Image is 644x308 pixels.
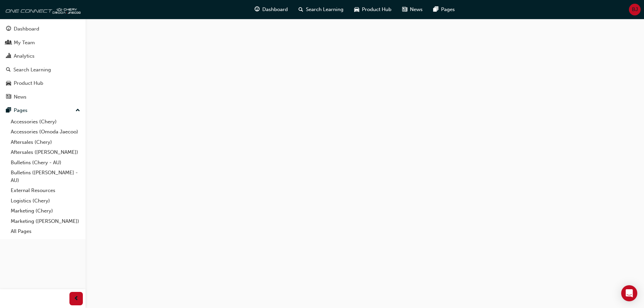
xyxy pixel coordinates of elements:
[354,5,359,14] span: car-icon
[249,3,293,16] a: guage-iconDashboard
[8,226,83,237] a: All Pages
[6,67,11,73] span: search-icon
[262,6,288,13] span: Dashboard
[397,3,428,16] a: news-iconNews
[8,117,83,127] a: Accessories (Chery)
[402,5,407,14] span: news-icon
[6,80,11,86] span: car-icon
[8,137,83,147] a: Aftersales (Chery)
[3,21,83,104] button: DashboardMy TeamAnalyticsSearch LearningProduct HubNews
[6,26,11,32] span: guage-icon
[14,39,35,47] div: My Team
[74,295,79,303] span: prev-icon
[6,40,11,46] span: people-icon
[293,3,349,16] a: search-iconSearch Learning
[632,6,638,13] span: BJ
[8,216,83,227] a: Marketing ([PERSON_NAME])
[8,185,83,196] a: External Resources
[428,3,460,16] a: pages-iconPages
[8,147,83,158] a: Aftersales ([PERSON_NAME])
[8,168,83,185] a: Bulletins ([PERSON_NAME] - AU)
[75,106,80,115] span: up-icon
[299,5,303,14] span: search-icon
[8,206,83,216] a: Marketing (Chery)
[6,53,11,59] span: chart-icon
[3,64,83,76] a: Search Learning
[8,196,83,206] a: Logistics (Chery)
[3,104,83,117] button: Pages
[13,66,51,74] div: Search Learning
[629,4,641,15] button: BJ
[362,6,391,13] span: Product Hub
[3,37,83,49] a: My Team
[349,3,397,16] a: car-iconProduct Hub
[410,6,423,13] span: News
[3,77,83,89] a: Product Hub
[255,5,260,14] span: guage-icon
[14,79,43,87] div: Product Hub
[6,94,11,100] span: news-icon
[14,107,28,114] div: Pages
[14,52,35,60] div: Analytics
[14,25,39,33] div: Dashboard
[6,108,11,114] span: pages-icon
[3,91,83,103] a: News
[3,3,80,16] img: oneconnect
[433,5,438,14] span: pages-icon
[14,93,26,101] div: News
[8,127,83,137] a: Accessories (Omoda Jaecoo)
[8,158,83,168] a: Bulletins (Chery - AU)
[3,50,83,62] a: Analytics
[3,23,83,35] a: Dashboard
[621,285,637,301] div: Open Intercom Messenger
[441,6,455,13] span: Pages
[306,6,343,13] span: Search Learning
